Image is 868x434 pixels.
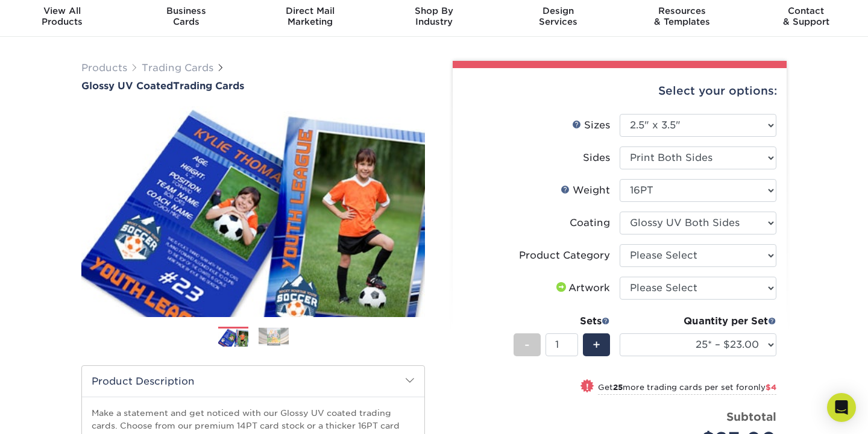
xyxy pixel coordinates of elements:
[248,5,372,27] div: Marketing
[519,248,610,263] div: Product Category
[218,327,248,348] img: Trading Cards 01
[81,62,127,74] a: Products
[744,5,868,27] div: & Support
[248,5,372,16] span: Direct Mail
[561,183,610,198] div: Weight
[598,383,776,395] small: Get more trading cards per set for
[142,62,213,74] a: Trading Cards
[620,5,744,16] span: Resources
[586,380,589,393] span: !
[620,5,744,27] div: & Templates
[372,5,496,16] span: Shop By
[514,314,610,329] div: Sets
[524,336,530,354] span: -
[124,5,248,27] div: Cards
[496,5,620,16] span: Design
[3,397,102,430] iframe: Google Customer Reviews
[124,5,248,16] span: Business
[462,68,777,114] div: Select your options:
[744,5,868,16] span: Contact
[572,118,610,133] div: Sizes
[81,80,425,92] a: Glossy UV CoatedTrading Cards
[81,80,173,92] span: Glossy UV Coated
[620,314,776,329] div: Quantity per Set
[613,383,623,392] strong: 25
[766,383,776,392] span: $4
[81,93,425,330] img: Glossy UV Coated 01
[583,151,610,165] div: Sides
[259,327,289,346] img: Trading Cards 02
[726,410,776,423] strong: Subtotal
[554,281,610,295] div: Artwork
[570,216,610,230] div: Coating
[827,393,856,422] div: Open Intercom Messenger
[496,5,620,27] div: Services
[593,336,600,354] span: +
[372,5,496,27] div: Industry
[81,80,425,92] h1: Trading Cards
[748,383,776,392] span: only
[82,366,424,397] h2: Product Description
